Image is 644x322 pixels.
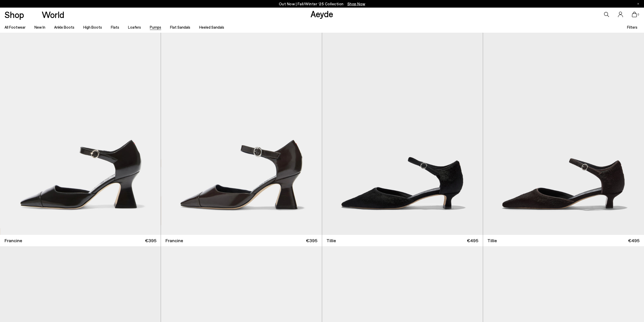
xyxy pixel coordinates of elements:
a: Ankle Boots [54,25,74,29]
a: Flats [111,25,119,29]
a: Pumps [150,25,161,29]
a: Francine €395 [161,235,322,246]
p: Out Now | Fall/Winter ‘25 Collection [279,1,365,7]
span: Tillie [487,237,497,244]
a: New In [34,25,45,29]
a: Heeled Sandals [199,25,224,29]
span: €495 [628,237,639,244]
a: Aeyde [310,8,333,19]
span: €395 [145,237,156,244]
a: 0 [632,12,637,17]
span: Francine [5,237,22,244]
a: World [42,10,64,19]
span: Navigate to /collections/new-in [347,2,365,6]
img: Tillie Ponyhair Pumps [483,33,644,235]
a: Flat Sandals [170,25,190,29]
span: Tillie [326,237,336,244]
a: All Footwear [5,25,26,29]
a: Loafers [128,25,141,29]
img: Francine Ankle Strap Pumps [161,33,322,235]
a: Shop [5,10,24,19]
span: €495 [467,237,478,244]
a: Tillie €495 [322,235,483,246]
span: 0 [637,13,639,16]
span: Francine [165,237,183,244]
a: High Boots [83,25,102,29]
a: Tillie €495 [483,235,644,246]
span: Filters [627,25,637,29]
span: €395 [306,237,317,244]
img: Tillie Ponyhair Pumps [322,33,483,235]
